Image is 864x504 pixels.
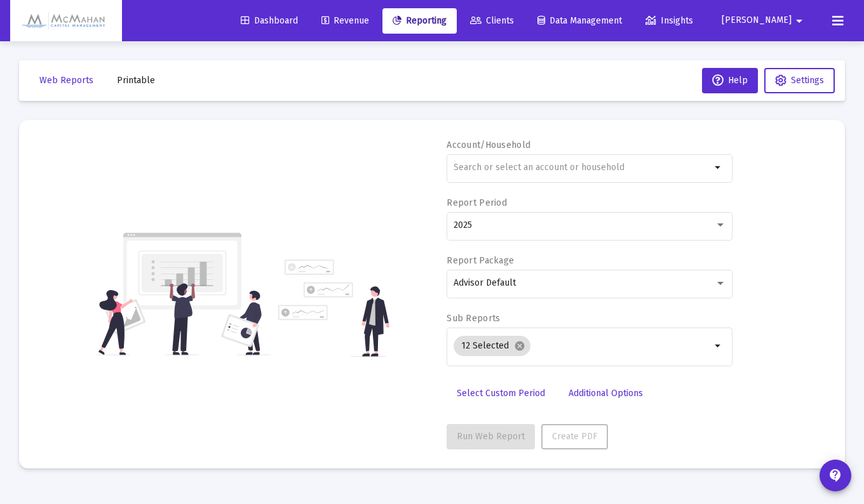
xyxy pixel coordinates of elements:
mat-icon: arrow_drop_down [792,8,807,34]
a: Reporting [382,8,457,34]
span: Insights [645,15,693,26]
img: Dashboard [20,8,112,34]
a: Data Management [527,8,632,34]
mat-chip: 12 Selected [454,336,530,356]
button: Run Web Report [447,424,535,449]
span: 2025 [454,220,472,230]
button: Printable [107,68,165,93]
button: Create PDF [541,424,608,449]
a: Clients [460,8,524,34]
span: Data Management [537,15,622,26]
span: Advisor Default [454,277,516,288]
span: Help [712,75,748,86]
mat-icon: cancel [514,340,525,352]
mat-icon: arrow_drop_down [711,160,726,175]
label: Account/Household [447,140,530,150]
span: Revenue [321,15,369,26]
span: Additional Options [569,388,643,399]
a: Dashboard [231,8,308,34]
span: Settings [791,75,824,86]
button: Help [702,68,758,93]
mat-icon: arrow_drop_down [711,338,726,354]
a: Revenue [311,8,379,34]
img: reporting-alt [278,260,389,357]
button: Web Reports [29,68,104,93]
span: Run Web Report [457,431,525,442]
span: Create PDF [552,431,597,442]
img: reporting [96,231,271,357]
span: Web Reports [39,75,93,86]
label: Report Period [447,197,507,208]
span: [PERSON_NAME] [722,15,792,26]
button: [PERSON_NAME] [706,8,822,33]
label: Report Package [447,255,514,266]
span: Select Custom Period [457,388,545,399]
span: Printable [117,75,155,86]
a: Insights [635,8,703,34]
label: Sub Reports [447,313,500,324]
mat-icon: contact_support [828,468,843,483]
input: Search or select an account or household [454,162,711,173]
mat-chip-list: Selection [454,333,711,359]
span: Reporting [393,15,447,26]
button: Settings [764,68,835,93]
span: Clients [470,15,514,26]
span: Dashboard [241,15,298,26]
